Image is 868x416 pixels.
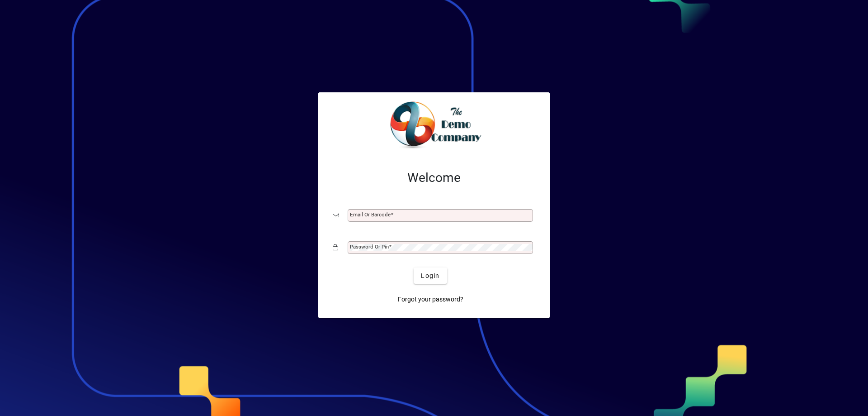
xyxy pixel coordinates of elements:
[414,268,447,284] button: Login
[398,295,463,304] span: Forgot your password?
[350,244,389,250] mat-label: Password or Pin
[421,271,439,281] span: Login
[394,291,467,307] a: Forgot your password?
[333,170,535,186] h2: Welcome
[350,211,391,218] mat-label: Email or Barcode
